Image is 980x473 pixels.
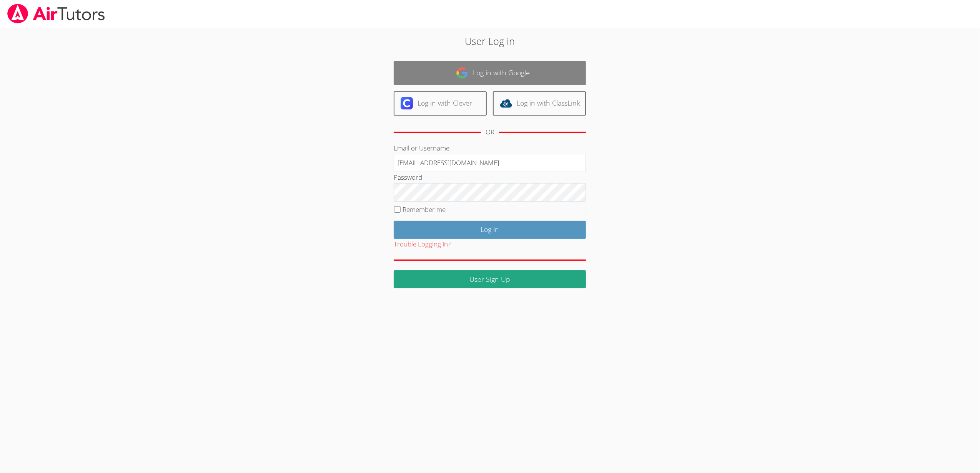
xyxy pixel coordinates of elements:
[225,34,754,48] h2: User Log in
[500,97,512,109] img: classlink-logo-d6bb404cc1216ec64c9a2012d9dc4662098be43eaf13dc465df04b49fa7ab582.svg
[7,4,106,23] img: airtutors_banner-c4298cdbf04f3fff15de1276eac7730deb9818008684d7c2e4769d2f7ddbe033.png
[486,127,494,138] div: OR
[394,144,449,152] label: Email or Username
[394,239,451,250] button: Trouble Logging In?
[401,97,413,109] img: clever-logo-6eab21bc6e7a338710f1a6ff85c0baf02591cd810cc4098c63d3a4b26e2feb20.svg
[394,270,586,288] a: User Sign Up
[394,173,422,182] label: Password
[403,205,446,214] label: Remember me
[394,61,586,85] a: Log in with Google
[493,91,586,116] a: Log in with ClassLink
[394,221,586,239] input: Log in
[394,91,487,116] a: Log in with Clever
[456,67,468,79] img: google-logo-50288ca7cdecda66e5e0955fdab243c47b7ad437acaf1139b6f446037453330a.svg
